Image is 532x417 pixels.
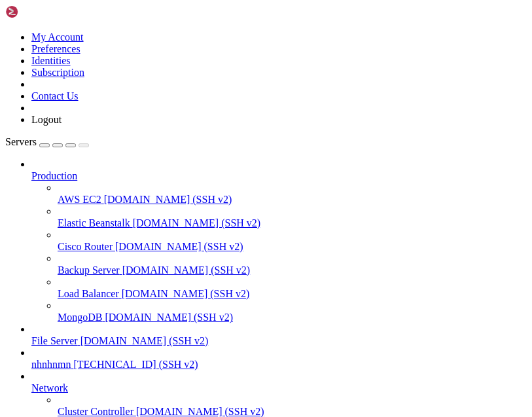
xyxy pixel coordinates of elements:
a: File Server [DOMAIN_NAME] (SSH v2) [31,335,527,347]
li: Production [31,158,527,323]
a: Elastic Beanstalk [DOMAIN_NAME] (SSH v2) [58,217,527,229]
span: [DOMAIN_NAME] (SSH v2) [136,406,264,417]
a: Subscription [31,67,84,78]
span: File Server [31,335,78,346]
span: Servers [5,136,37,147]
span: [DOMAIN_NAME] (SSH v2) [115,241,243,252]
a: Network [31,382,527,394]
span: MongoDB [58,312,102,323]
a: AWS EC2 [DOMAIN_NAME] (SSH v2) [58,194,527,206]
a: Preferences [31,43,80,54]
li: nhnhnmn [TECHNICAL_ID] (SSH v2) [31,347,527,371]
img: Shellngn [5,5,80,18]
span: AWS EC2 [58,194,101,205]
span: nhnhnmn [31,359,71,370]
a: Cisco Router [DOMAIN_NAME] (SSH v2) [58,241,527,253]
span: [DOMAIN_NAME] (SSH v2) [104,194,232,205]
a: Backup Server [DOMAIN_NAME] (SSH v2) [58,264,527,276]
a: Load Balancer [DOMAIN_NAME] (SSH v2) [58,288,527,300]
li: File Server [DOMAIN_NAME] (SSH v2) [31,323,527,347]
a: nhnhnmn [TECHNICAL_ID] (SSH v2) [31,359,527,371]
a: Logout [31,114,62,125]
a: Identities [31,55,71,66]
li: Backup Server [DOMAIN_NAME] (SSH v2) [58,253,527,276]
a: Servers [5,136,89,147]
span: [DOMAIN_NAME] (SSH v2) [133,217,261,228]
span: Load Balancer [58,288,119,299]
li: MongoDB [DOMAIN_NAME] (SSH v2) [58,300,527,323]
span: Cisco Router [58,241,113,252]
a: Contact Us [31,90,79,101]
span: Network [31,382,68,393]
a: My Account [31,31,84,43]
a: MongoDB [DOMAIN_NAME] (SSH v2) [58,312,527,323]
li: Cisco Router [DOMAIN_NAME] (SSH v2) [58,229,527,253]
span: Cluster Controller [58,406,133,417]
span: Backup Server [58,264,120,276]
span: Production [31,170,77,181]
span: [DOMAIN_NAME] (SSH v2) [80,335,209,346]
span: [DOMAIN_NAME] (SSH v2) [122,288,250,299]
span: [DOMAIN_NAME] (SSH v2) [105,312,233,323]
li: AWS EC2 [DOMAIN_NAME] (SSH v2) [58,182,527,206]
li: Load Balancer [DOMAIN_NAME] (SSH v2) [58,276,527,300]
span: [TECHNICAL_ID] (SSH v2) [73,359,198,370]
span: [DOMAIN_NAME] (SSH v2) [122,264,251,276]
span: Elastic Beanstalk [58,217,130,228]
a: Production [31,170,527,182]
li: Elastic Beanstalk [DOMAIN_NAME] (SSH v2) [58,206,527,229]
